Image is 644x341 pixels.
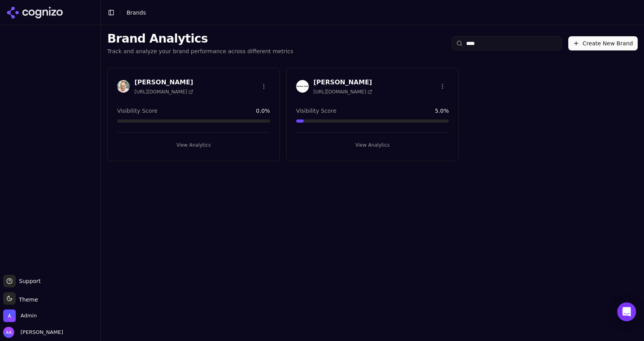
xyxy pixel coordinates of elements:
p: Track and analyze your brand performance across different metrics [107,47,293,55]
h3: [PERSON_NAME] [314,78,372,87]
button: Create New Brand [568,36,638,50]
span: [URL][DOMAIN_NAME] [134,89,193,95]
button: View Analytics [296,139,449,151]
button: Open user button [3,327,63,338]
span: Visibility Score [117,107,157,115]
button: View Analytics [117,139,270,151]
img: Michael Goettler [117,80,130,93]
img: Alp Aysan [3,327,14,338]
span: Support [16,277,41,285]
span: [URL][DOMAIN_NAME] [314,89,372,95]
span: Visibility Score [296,107,336,115]
button: Open organization switcher [3,309,37,322]
nav: breadcrumb [127,9,146,17]
h3: [PERSON_NAME] [134,78,193,87]
h1: Brand Analytics [107,32,293,46]
span: [PERSON_NAME] [17,329,63,336]
img: Michael Kors [296,80,309,93]
div: Open Intercom Messenger [617,302,636,321]
span: Theme [16,296,38,303]
img: Admin [3,309,16,322]
span: 5.0 % [435,107,449,115]
span: Brands [127,9,146,16]
span: Admin [21,312,37,319]
span: 0.0 % [256,107,270,115]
